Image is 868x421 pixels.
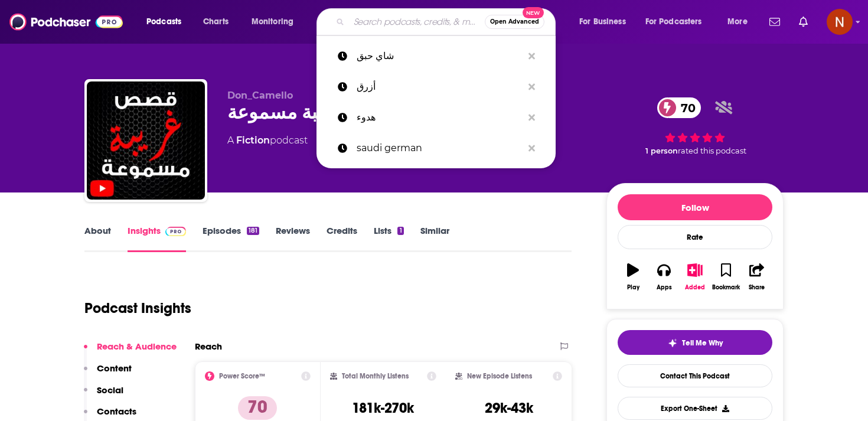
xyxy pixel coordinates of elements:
button: open menu [571,12,641,31]
button: Apps [648,256,679,298]
div: 70 1 personrated this podcast [606,90,784,163]
h2: Reach [195,341,222,352]
a: Fiction [236,135,270,146]
span: Tell Me Why [682,338,723,348]
span: More [727,14,748,30]
div: A podcast [227,133,308,148]
img: قصص غريبة مسموعة [87,81,205,200]
p: Content [97,363,132,374]
span: For Podcasters [645,14,702,30]
p: Contacts [97,406,136,417]
a: saudi german [316,133,556,164]
a: Similar [420,225,449,252]
h3: 181k-270k [352,399,414,417]
p: 70 [238,396,277,420]
img: tell me why sparkle [668,338,677,348]
a: Reviews [276,225,310,252]
span: Podcasts [146,14,181,30]
input: Search podcasts, credits, & more... [349,12,485,31]
p: أزرق [357,71,523,102]
button: Social [84,384,123,406]
span: Logged in as AdelNBM [827,9,853,35]
button: Reach & Audience [84,341,177,363]
div: Rate [618,225,772,249]
a: Contact This Podcast [618,364,772,387]
div: Play [627,284,639,291]
h2: New Episode Listens [467,372,532,380]
h2: Total Monthly Listens [342,372,409,380]
span: rated this podcast [678,146,746,155]
a: أزرق [316,71,556,102]
button: Show profile menu [827,9,853,35]
a: Lists1 [374,225,403,252]
h1: Podcast Insights [84,299,191,317]
button: Play [618,256,648,298]
span: New [523,7,544,18]
button: open menu [719,12,762,31]
button: Content [84,363,132,384]
p: saudi german [357,133,523,164]
span: Open Advanced [490,19,539,25]
button: open menu [138,12,197,31]
button: Share [742,256,772,298]
button: Open AdvancedNew [485,15,544,29]
a: Episodes181 [203,225,259,252]
img: Podchaser - Follow, Share and Rate Podcasts [9,11,123,33]
a: Credits [327,225,357,252]
a: Show notifications dropdown [765,12,785,32]
div: 181 [247,227,259,235]
span: 1 person [645,146,678,155]
img: User Profile [827,9,853,35]
span: Charts [203,14,229,30]
h2: Power Score™ [219,372,265,380]
a: About [84,225,111,252]
a: 70 [657,97,701,118]
div: Apps [657,284,672,291]
span: Monitoring [252,14,293,30]
a: Show notifications dropdown [794,12,812,32]
p: هدوء [357,102,523,133]
span: 70 [669,97,701,118]
p: Social [97,384,123,396]
img: Podchaser Pro [165,227,186,236]
button: open menu [243,12,309,31]
button: Export One-Sheet [618,397,772,420]
a: InsightsPodchaser Pro [128,225,186,252]
button: Added [680,256,710,298]
button: Follow [618,194,772,220]
button: Bookmark [710,256,741,298]
span: Don_Camello [227,90,293,101]
div: Added [685,284,705,291]
a: Charts [195,12,236,31]
div: Share [749,284,765,291]
span: For Business [579,14,626,30]
p: Reach & Audience [97,341,177,352]
button: tell me why sparkleTell Me Why [618,330,772,355]
p: شاي حبق [357,41,523,71]
div: Bookmark [712,284,740,291]
div: 1 [397,227,403,235]
a: هدوء [316,102,556,133]
a: شاي حبق [316,41,556,71]
button: open menu [638,12,719,31]
div: Search podcasts, credits, & more... [328,8,567,35]
h3: 29k-43k [485,399,533,417]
